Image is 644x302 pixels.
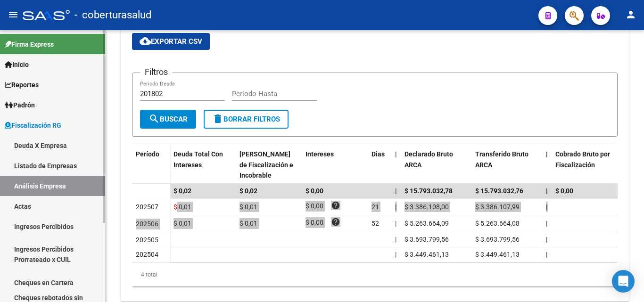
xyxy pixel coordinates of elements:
span: $ 3.386.107,99 [475,203,520,211]
button: Exportar CSV [132,33,210,50]
span: 202506 [136,220,158,228]
datatable-header-cell: Intereses [302,144,368,186]
span: Buscar [149,115,188,123]
span: | [395,203,396,211]
span: Exportar CSV [140,37,202,46]
datatable-header-cell: Deuda Bruta Neto de Fiscalización e Incobrable [236,144,302,186]
span: | [546,203,547,211]
span: | [395,251,396,258]
span: $ 3.449.461,13 [405,251,449,258]
mat-icon: cloud_download [140,35,151,47]
span: $ 3.386.108,00 [405,203,449,211]
span: 202504 [136,251,158,258]
span: $ 0,01 [173,220,191,227]
mat-icon: search [149,113,160,124]
span: | [546,236,547,243]
span: Intereses [305,150,334,158]
span: $ 5.263.664,09 [405,220,449,227]
span: $ 0,02 [173,187,191,195]
span: Firma Express [5,39,54,49]
datatable-header-cell: Dias [368,144,391,186]
span: $ 0,00 [305,187,323,195]
span: $ 15.793.032,78 [405,187,453,195]
span: Cobrado Bruto por Fiscalización [555,150,610,169]
span: | [546,220,547,227]
datatable-header-cell: Deuda Total Con Intereses [170,144,236,186]
span: Declarado Bruto ARCA [405,150,453,169]
button: Buscar [140,110,196,129]
datatable-header-cell: Período [132,144,170,184]
datatable-header-cell: | [391,144,401,186]
span: Dias [372,150,385,158]
span: Borrar Filtros [212,115,280,123]
i: help [331,217,340,227]
button: Borrar Filtros [204,110,289,129]
span: | [546,251,547,258]
div: 4 total [132,263,618,286]
datatable-header-cell: Cobrado Bruto por Fiscalización [552,144,622,186]
span: $ 3.693.799,56 [475,236,520,243]
span: - coberturasalud [74,5,151,25]
mat-icon: delete [212,113,223,124]
span: Transferido Bruto ARCA [475,150,528,169]
span: Reportes [5,80,39,90]
span: Período [136,150,159,158]
span: 202507 [136,203,158,211]
span: $ 0,00 [305,201,323,213]
span: | [546,187,548,195]
h3: Filtros [140,65,173,79]
i: help [331,201,340,210]
span: $ 0,01 [173,203,191,211]
mat-icon: person [625,9,636,20]
span: $ 15.793.032,76 [475,187,523,195]
datatable-header-cell: Transferido Bruto ARCA [471,144,542,186]
span: | [395,220,396,227]
span: $ 0,00 [305,217,323,230]
span: Deuda Total Con Intereses [173,150,223,169]
span: 21 [372,203,379,211]
span: | [546,150,548,158]
span: 52 [372,220,379,227]
datatable-header-cell: Declarado Bruto ARCA [401,144,471,186]
span: Padrón [5,100,35,110]
mat-icon: menu [8,9,19,20]
span: | [395,236,396,243]
span: $ 0,01 [239,220,257,227]
span: 202505 [136,236,158,244]
span: $ 5.263.664,08 [475,220,520,227]
span: $ 0,00 [555,187,573,195]
span: | [395,187,397,195]
span: [PERSON_NAME] de Fiscalización e Incobrable [239,150,293,180]
datatable-header-cell: | [542,144,552,186]
span: Fiscalización RG [5,120,61,131]
span: $ 0,01 [239,203,257,211]
span: | [395,150,397,158]
span: $ 3.693.799,56 [405,236,449,243]
span: $ 3.449.461,13 [475,251,520,258]
div: Open Intercom Messenger [612,270,635,293]
span: Inicio [5,59,29,70]
span: $ 0,02 [239,187,257,195]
